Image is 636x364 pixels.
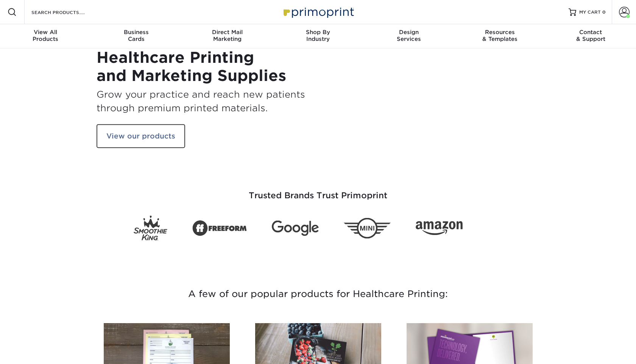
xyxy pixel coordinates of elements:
[602,9,606,15] span: 0
[97,88,312,115] h3: Grow your practice and reach new patients through premium printed materials.
[416,221,463,235] img: Amazon
[97,48,312,85] h1: Healthcare Printing and Marketing Supplies
[91,29,182,36] span: Business
[97,173,539,210] h3: Trusted Brands Trust Primoprint
[182,29,273,36] span: Direct Mail
[97,124,185,148] a: View our products
[344,218,391,238] img: Mini
[192,216,247,240] img: Freeform
[91,29,182,42] div: Cards
[545,29,636,36] span: Contact
[134,216,167,241] img: Smoothie King
[273,29,363,42] div: Industry
[363,29,454,42] div: Services
[454,29,545,42] div: & Templates
[454,29,545,36] span: Resources
[363,29,454,36] span: Design
[182,29,273,42] div: Marketing
[363,24,454,48] a: DesignServices
[91,24,182,48] a: BusinessCards
[579,9,601,16] span: MY CART
[182,24,273,48] a: Direct MailMarketing
[454,24,545,48] a: Resources& Templates
[31,8,104,17] input: SEARCH PRODUCTS.....
[545,24,636,48] a: Contact& Support
[273,29,363,36] span: Shop By
[272,220,319,236] img: Google
[545,29,636,42] div: & Support
[97,268,539,320] h3: A few of our popular products for Healthcare Printing:
[280,4,356,20] img: Primoprint
[273,24,363,48] a: Shop ByIndustry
